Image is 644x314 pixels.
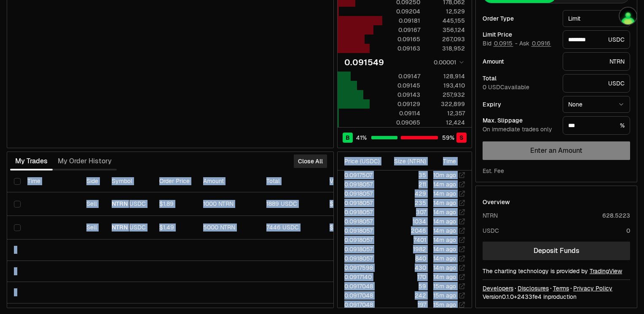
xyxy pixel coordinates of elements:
time: 14m ago [433,218,456,225]
td: 0.0918057 [338,180,384,189]
div: NTRN [483,211,498,220]
td: 0.0917598 [338,263,384,272]
div: Limit Price [483,32,556,37]
button: None [563,96,630,113]
div: 0.09143 [383,90,420,99]
td: 35 [384,170,427,180]
td: 0.0917048 [338,282,384,291]
td: 0.0917048 [338,300,384,309]
div: Overview [483,198,510,206]
td: 0.0918057 [338,254,384,263]
td: 307 [384,208,427,217]
div: % [563,116,630,135]
td: 0.0918057 [338,217,384,226]
td: 235 [384,198,427,208]
div: 1000 NTRN [203,200,253,208]
button: Close All [294,154,327,168]
time: 14m ago [433,181,456,188]
div: 12,424 [427,118,465,127]
time: 14m ago [433,199,456,207]
div: 267,093 [427,35,465,43]
span: USDC [129,200,146,208]
th: Order Price [153,170,196,192]
div: USDC [563,30,630,49]
span: $1.49 [159,224,174,231]
time: 15m ago [433,282,456,290]
button: Select row [14,224,21,231]
button: My Order History [53,153,117,170]
span: 41 % [356,133,367,142]
div: Sell [86,200,98,208]
div: NTRN [563,52,630,71]
a: Privacy Policy [573,284,612,293]
time: 14m ago [433,264,456,271]
td: 0.0918057 [338,226,384,235]
td: 0.0917140 [338,272,384,282]
td: 211 [384,180,427,189]
td: 430 [384,263,427,272]
td: 0.0918057 [338,208,384,217]
button: 0.0916 [531,40,551,47]
div: Total [483,75,556,81]
a: Disclosures [518,284,549,293]
td: 429 [384,189,427,198]
a: Developers [483,284,513,293]
div: 0.09145 [383,81,420,90]
div: On immediate trades only [483,126,556,133]
button: 0.00001 [431,57,465,67]
div: 0.09163 [383,44,420,53]
button: Select all [14,178,21,185]
span: B [346,133,350,142]
div: Sell [86,224,98,232]
a: Terms [553,284,569,293]
td: 1982 [384,245,427,254]
div: $91.50 [330,200,352,208]
div: 0.09147 [383,72,420,80]
span: S [459,133,464,142]
div: 257,932 [427,90,465,99]
th: Side [80,170,105,192]
span: USDC [129,224,146,232]
th: Total [260,170,323,192]
div: Time [433,157,456,165]
td: 1034 [384,217,427,226]
span: 2433fe4b4f3780576893ee9e941d06011a76ee7a [517,293,542,301]
time: 14m ago [433,190,456,197]
button: Select row [14,201,21,208]
div: 7446 USDC [266,224,316,232]
div: 0.09165 [383,35,420,43]
button: My Trades [10,153,53,170]
td: 197 [384,300,427,309]
div: 0.09167 [383,26,420,34]
th: Value [323,170,359,192]
time: 14m ago [433,227,456,234]
span: NTRN [112,224,128,232]
span: NTRN [112,200,128,208]
div: Est. Fee [483,167,504,175]
time: 14m ago [433,273,456,281]
th: Amount [196,170,260,192]
div: 0.09065 [383,118,420,127]
span: 59 % [442,133,454,142]
div: $457.50 [330,224,352,232]
time: 15m ago [433,292,456,299]
th: Time [21,170,80,192]
td: 170 [384,272,427,282]
div: Expiry [483,101,556,107]
div: 356,124 [427,26,465,34]
td: 2046 [384,226,427,235]
div: Amount [483,59,556,64]
td: 840 [384,254,427,263]
span: 0 USDC available [483,83,529,91]
td: 0.0917048 [338,291,384,300]
td: 0.0918057 [338,235,384,245]
div: 0 [626,226,630,235]
td: 0.0918057 [338,198,384,208]
span: Ask [519,40,551,48]
time: 14m ago [433,255,456,262]
div: 0.09181 [383,16,420,25]
button: Limit [563,10,630,27]
div: 128,914 [427,72,465,80]
div: 5000 NTRN [203,224,253,232]
span: Bid - [483,40,518,48]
